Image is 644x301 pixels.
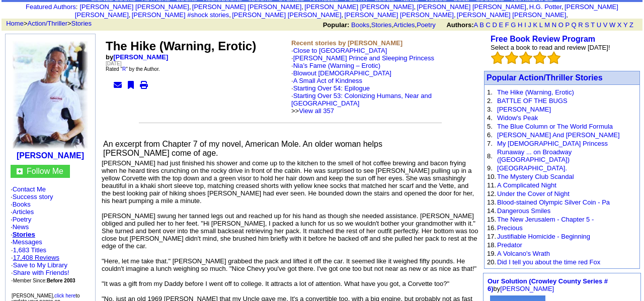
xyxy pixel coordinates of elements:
[26,3,76,11] a: Featured Authors
[487,233,496,240] font: 17.
[303,5,304,10] font: i
[487,88,493,96] font: 1.
[6,20,24,27] a: Home
[519,51,532,64] img: bigemptystars.png
[487,73,603,82] a: Popular Action/Thriller Stories
[343,13,344,18] font: i
[13,200,31,208] a: Books
[609,21,615,29] a: W
[106,53,168,61] b: by
[487,190,496,197] font: 12.
[565,21,569,29] a: P
[293,47,387,54] a: Close to [GEOGRAPHIC_DATA]
[487,140,493,147] font: 7.
[132,11,229,19] a: [PERSON_NAME] #shock stories
[497,148,572,163] a: Runaway ... on Broadway ([GEOGRAPHIC_DATA])
[417,3,526,11] a: [PERSON_NAME] [PERSON_NAME]
[11,185,90,284] font: · · · · · · ·
[13,231,35,238] a: Stories
[293,54,434,62] a: [PERSON_NAME] Prince and Sleeping Princess
[497,131,619,139] a: [PERSON_NAME] And [PERSON_NAME]
[11,261,69,284] font: · · ·
[130,13,131,18] font: i
[293,84,370,92] a: Starting Over 54: Epilogue
[491,35,595,43] a: Free Book Review Program
[457,11,566,19] a: [PERSON_NAME] [PERSON_NAME]
[75,3,618,19] font: , , , , , , , , , ,
[291,62,432,115] font: ·
[623,21,627,29] a: Y
[585,21,589,29] a: S
[71,20,92,27] a: Stories
[533,51,546,64] img: bigemptystars.png
[539,21,543,29] a: L
[106,66,160,72] font: Rated " " by the Author.
[518,21,522,29] a: H
[474,21,478,29] a: A
[499,21,503,29] a: E
[293,77,362,84] a: A Small Act of Kindness
[571,21,576,29] a: Q
[533,21,538,29] a: K
[103,140,382,157] font: An excerpt from Chapter 7 of my novel, American Mole. An older woman helps [PERSON_NAME] come of ...
[578,21,583,29] a: R
[497,106,551,113] a: [PERSON_NAME]
[491,44,610,51] font: Select a book to read and review [DATE]!
[479,21,484,29] a: B
[497,216,594,223] a: The New Jerusalem - Chapter 5 -
[13,223,29,231] a: News
[13,261,67,269] a: Save to My Library
[488,277,608,292] a: Our Solution (Crowley County Series # 6)
[293,69,391,77] a: Blowout [DEMOGRAPHIC_DATA]
[299,107,334,115] a: View all 357
[487,258,496,266] font: 20.
[500,285,554,292] a: [PERSON_NAME]
[13,246,47,254] a: 1,683 Titles
[28,20,67,27] a: Action/Thriller
[191,5,192,10] font: i
[497,88,574,96] a: The Hike (Warning, Erotic)
[304,3,414,11] a: [PERSON_NAME] [PERSON_NAME]
[563,5,565,10] font: i
[106,39,256,53] font: The Hike (Warning, Erotic)
[291,92,432,107] a: Starting Over 53: Colonizing Humans, Near and [GEOGRAPHIC_DATA]
[13,185,46,193] a: Contact Me
[323,21,642,29] font: , , ,
[487,181,496,189] font: 11.
[113,53,168,61] a: [PERSON_NAME]
[487,224,496,232] font: 16.
[13,269,69,276] a: Share with Friends!
[497,241,522,249] a: Predator
[26,3,77,11] font: :
[393,21,415,29] a: Articles
[558,21,563,29] a: O
[13,278,75,283] font: Member Since:
[106,61,121,66] font: [DATE]
[487,123,493,130] font: 5.
[487,114,493,122] font: 4.
[13,208,34,216] a: Articles
[17,151,84,160] a: [PERSON_NAME]
[291,69,432,115] font: ·
[293,62,380,69] a: Nia’s Fame (Warning – Erotic)
[27,167,63,175] a: Follow Me
[497,233,590,240] a: Justifiable Homicide - Beginning
[497,198,610,206] a: Blood-stained Olympic Silver Coin - Pa
[487,241,496,249] font: 18.
[487,106,493,113] font: 3.
[617,21,622,29] a: X
[13,41,88,149] img: 3918.JPG
[291,47,434,115] font: ·
[488,277,608,292] font: by
[13,216,32,223] a: Poetry
[291,54,434,115] font: ·
[291,84,432,115] font: ·
[492,21,497,29] a: D
[446,21,473,29] b: Authors:
[11,246,75,284] font: · ·
[192,3,301,11] a: [PERSON_NAME] [PERSON_NAME]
